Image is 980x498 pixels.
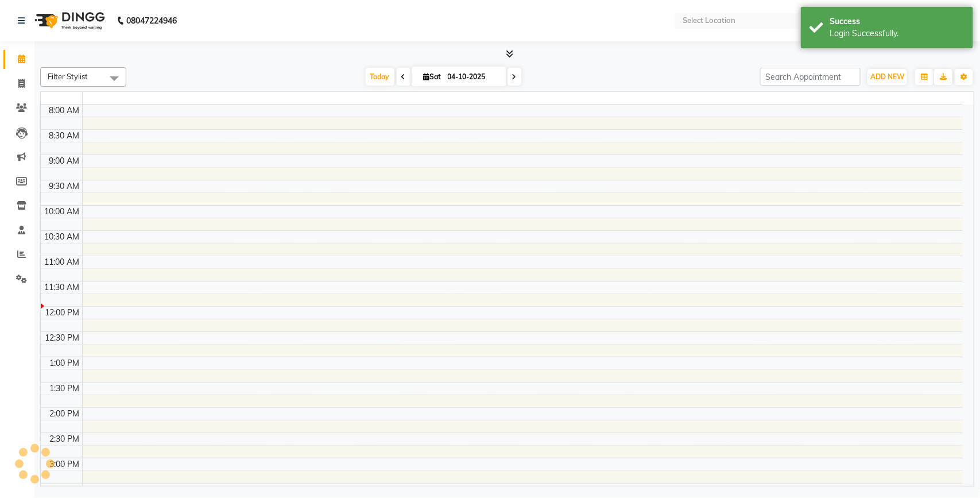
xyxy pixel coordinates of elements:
div: 2:00 PM [48,408,82,420]
div: 2:30 PM [48,433,82,445]
div: Success [830,16,964,28]
b: 08047224946 [126,5,177,37]
div: 3:30 PM [48,484,82,496]
div: 10:00 AM [42,206,82,218]
div: 8:00 AM [47,105,82,117]
div: 9:30 AM [47,180,82,192]
div: 9:00 AM [47,155,82,167]
div: Select Location [683,15,735,26]
span: ADD NEW [870,72,904,81]
img: logo [29,5,108,37]
span: Sat [421,72,444,81]
input: 2025-10-04 [444,68,502,86]
div: 12:00 PM [43,307,82,319]
span: Filter Stylist [48,72,88,81]
div: 12:30 PM [43,332,82,344]
button: ADD NEW [867,69,907,85]
div: 8:30 AM [47,130,82,142]
div: 3:00 PM [48,458,82,470]
div: 1:30 PM [48,383,82,395]
input: Search Appointment [760,68,861,86]
div: 1:00 PM [48,357,82,369]
div: 11:30 AM [42,281,82,294]
div: 10:30 AM [42,231,82,243]
span: Today [366,68,394,86]
div: Login Successfully. [830,28,964,40]
div: 11:00 AM [42,256,82,268]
